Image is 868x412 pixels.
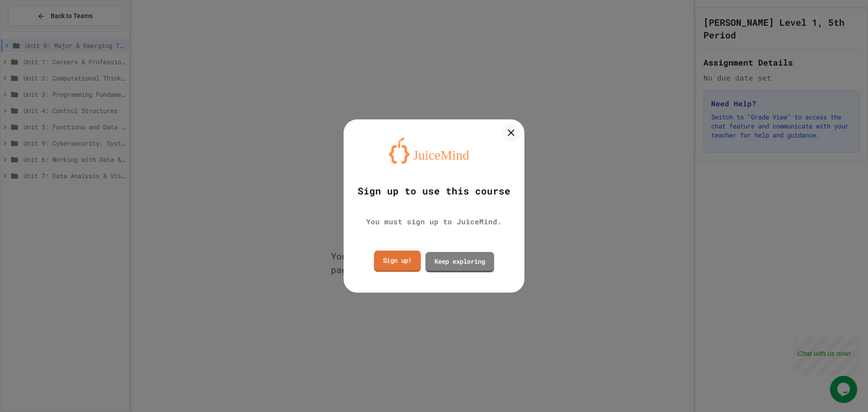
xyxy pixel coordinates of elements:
[5,13,58,21] p: Chat with us now!
[358,184,510,199] div: Sign up to use this course
[374,251,421,272] a: Sign up!
[366,216,502,227] div: You must sign up to JuiceMind.
[425,252,494,272] a: Keep exploring
[389,137,479,164] img: logo-orange.svg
